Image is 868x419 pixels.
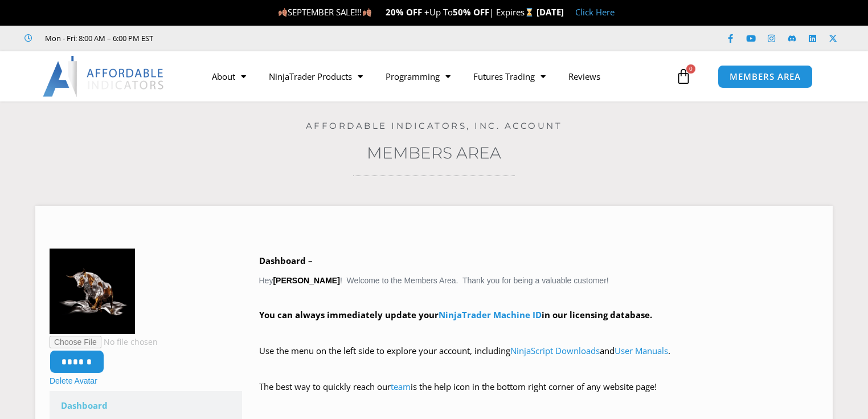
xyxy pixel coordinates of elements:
strong: [DATE] [537,6,564,18]
img: 🍂 [363,8,371,17]
strong: 20% OFF + [386,6,429,18]
a: 0 [658,60,709,93]
a: Click Here [575,6,615,18]
a: About [200,63,257,90]
a: NinjaTrader Products [257,63,374,90]
span: Mon - Fri: 8:00 AM – 6:00 PM EST [42,31,153,45]
b: Dashboard – [259,255,313,266]
a: NinjaScript Downloads [510,345,600,356]
span: MEMBERS AREA [730,72,801,81]
strong: [PERSON_NAME] [273,276,339,285]
nav: Menu [200,63,673,90]
img: Bull-150x150.png [50,249,135,334]
a: User Manuals [615,345,668,356]
p: The best way to quickly reach our is the help icon in the bottom right corner of any website page! [259,379,819,411]
a: Affordable Indicators, Inc. Account [306,120,563,131]
a: Members Area [367,143,501,162]
strong: You can always immediately update your in our licensing database. [259,309,652,320]
a: MEMBERS AREA [718,65,813,88]
p: Use the menu on the left side to explore your account, including and . [259,343,819,375]
img: LogoAI | Affordable Indicators – NinjaTrader [43,56,165,97]
iframe: Customer reviews powered by Trustpilot [169,32,340,44]
div: Hey ! Welcome to the Members Area. Thank you for being a valuable customer! [259,253,819,411]
strong: 50% OFF [453,6,489,18]
a: Reviews [557,63,612,90]
a: Delete Avatar [50,376,97,385]
img: ⌛ [525,8,534,17]
a: NinjaTrader Machine ID [439,309,542,320]
span: SEPTEMBER SALE!!! Up To | Expires [278,6,536,18]
a: team [391,381,411,392]
a: Futures Trading [462,63,557,90]
span: 0 [686,64,695,74]
a: Programming [374,63,462,90]
img: 🍂 [279,8,287,17]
